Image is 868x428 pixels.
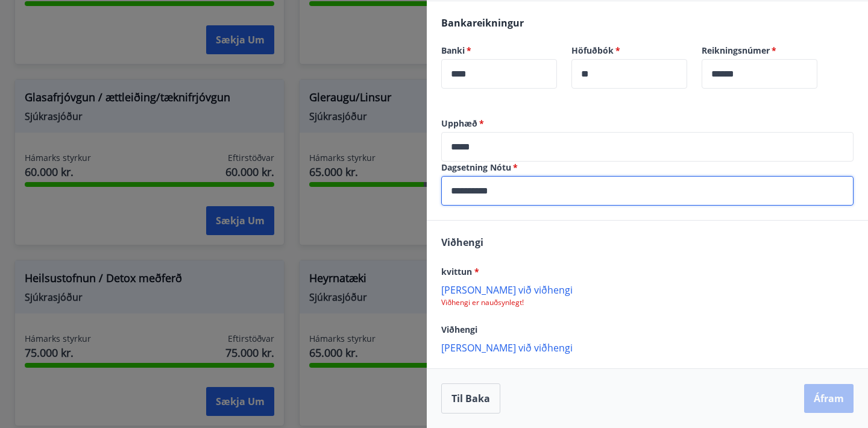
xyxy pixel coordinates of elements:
[441,132,854,162] div: Upphæð
[702,45,817,57] label: Reikningsnúmer
[441,283,854,295] p: [PERSON_NAME] við viðhengi
[441,176,854,206] div: Dagsetning Nótu
[441,236,483,249] span: Viðhengi
[441,383,500,414] button: Til baka
[441,266,479,277] span: kvittun
[441,324,477,335] span: Viðhengi
[441,45,557,57] label: Banki
[441,298,854,307] p: Viðhengi er nauðsynlegt!
[441,162,854,174] label: Dagsetning Nótu
[441,118,854,130] label: Upphæð
[441,16,524,30] span: Bankareikningur
[441,341,854,353] p: [PERSON_NAME] við viðhengi
[571,45,687,57] label: Höfuðbók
